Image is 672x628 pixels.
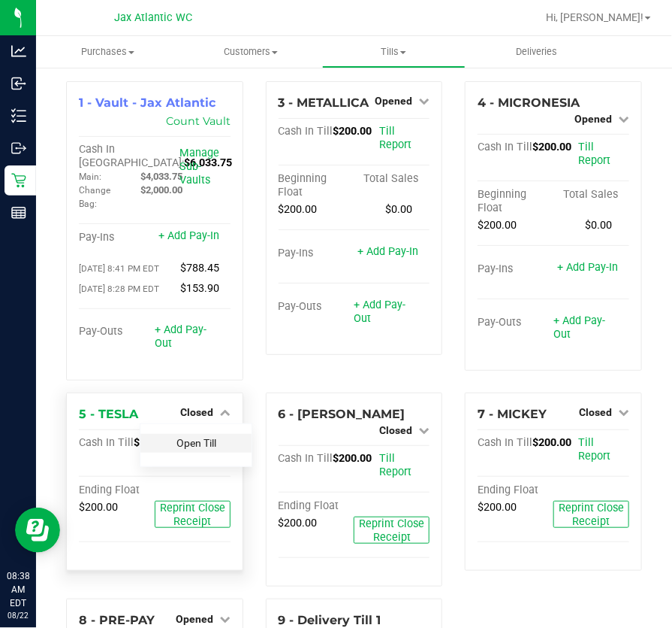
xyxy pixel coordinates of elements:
[379,452,411,478] a: Till Report
[79,284,159,294] span: [DATE] 8:28 PM EDT
[279,517,318,529] span: $200.00
[559,502,624,528] span: Reprint Close Receipt
[79,96,215,110] span: 1 - Vault - Jax Atlantic
[478,501,517,514] span: $200.00
[385,203,412,216] span: $0.00
[134,436,173,449] span: $200.00
[574,113,612,125] span: Opened
[79,231,155,244] div: Pay-Ins
[546,11,643,23] span: Hi, [PERSON_NAME]!
[79,263,159,274] span: [DATE] 8:41 PM EDT
[279,300,354,314] div: Pay-Outs
[7,569,29,610] p: 08:38 AM EDT
[140,184,182,196] span: $2,000.00
[354,299,405,325] a: + Add Pay-Out
[553,188,629,202] div: Total Sales
[140,171,182,182] span: $4,033.75
[36,45,179,59] span: Purchases
[478,141,532,153] span: Cash In Till
[11,141,26,156] inline-svg: Outbound
[279,407,405,421] span: 6 - [PERSON_NAME]
[180,45,322,59] span: Customers
[478,96,580,110] span: 4 - MICRONESIA
[180,262,219,275] span: $788.45
[333,125,372,138] span: $200.00
[323,45,465,59] span: Tills
[114,11,192,24] span: Jax Atlantic WC
[79,171,101,182] span: Main:
[7,610,29,621] p: 08/22
[179,36,323,68] a: Customers
[478,188,553,215] div: Beginning Float
[532,436,571,449] span: $200.00
[579,436,611,463] a: Till Report
[478,219,517,232] span: $200.00
[79,613,155,627] span: 8 - PRE-PAY
[79,185,110,209] span: Change Bag:
[532,141,571,153] span: $200.00
[579,406,612,418] span: Closed
[354,517,429,544] button: Reprint Close Receipt
[160,502,225,528] span: Reprint Close Receipt
[279,247,354,260] div: Pay-Ins
[553,501,629,528] button: Reprint Close Receipt
[166,114,231,128] a: Count Vault
[466,36,609,68] a: Deliveries
[11,76,26,91] inline-svg: Inbound
[11,205,26,220] inline-svg: Reports
[579,141,611,167] a: Till Report
[36,36,179,68] a: Purchases
[478,316,553,329] div: Pay-Outs
[359,517,424,544] span: Reprint Close Receipt
[478,436,532,449] span: Cash In Till
[79,501,118,514] span: $200.00
[279,125,333,138] span: Cash In Till
[357,245,418,258] a: + Add Pay-In
[11,108,26,123] inline-svg: Inventory
[180,282,219,295] span: $153.90
[155,323,206,350] a: + Add Pay-Out
[279,203,318,216] span: $200.00
[279,499,354,513] div: Ending Float
[176,437,216,449] a: Open Till
[322,36,466,68] a: Tills
[354,172,429,186] div: Total Sales
[179,147,219,187] a: Manage Sub-Vaults
[15,508,60,553] iframe: Resource center
[379,125,411,151] a: Till Report
[79,407,138,421] span: 5 - TESLA
[11,173,26,188] inline-svg: Retail
[279,452,333,465] span: Cash In Till
[79,436,134,449] span: Cash In Till
[496,45,577,59] span: Deliveries
[176,613,213,625] span: Opened
[279,96,369,110] span: 3 - METALLICA
[279,172,354,199] div: Beginning Float
[180,406,213,418] span: Closed
[557,261,618,274] a: + Add Pay-In
[379,424,412,436] span: Closed
[478,407,547,421] span: 7 - MICKEY
[333,452,372,465] span: $200.00
[279,613,381,627] span: 9 - Delivery Till 1
[79,325,155,338] div: Pay-Outs
[158,229,219,242] a: + Add Pay-In
[478,484,553,497] div: Ending Float
[478,262,553,276] div: Pay-Ins
[553,314,605,341] a: + Add Pay-Out
[79,484,155,497] div: Ending Float
[375,95,412,107] span: Opened
[155,501,231,528] button: Reprint Close Receipt
[79,143,184,169] span: Cash In [GEOGRAPHIC_DATA]:
[11,44,26,59] inline-svg: Analytics
[585,219,612,232] span: $0.00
